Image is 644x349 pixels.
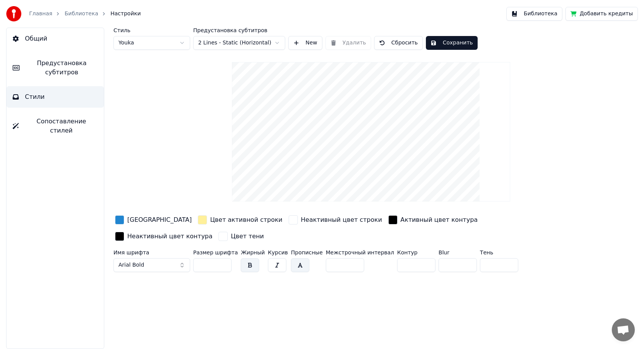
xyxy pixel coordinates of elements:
[110,10,141,18] span: Настройки
[268,250,288,255] label: Курсив
[565,7,638,21] button: Добавить кредиты
[196,214,284,226] button: Цвет активной строки
[113,230,214,242] button: Неактивный цвет контура
[387,214,480,226] button: Активный цвет контура
[6,6,21,21] img: youka
[118,261,144,269] span: Arial Bold
[287,214,384,226] button: Неактивный цвет строки
[193,250,238,255] label: Размер шрифта
[401,215,478,224] div: Активный цвет контура
[480,250,518,255] label: Тень
[113,250,190,255] label: Имя шрифта
[326,250,394,255] label: Межстрочный интервал
[64,10,98,18] a: Библиотека
[231,232,264,241] div: Цвет тени
[301,215,382,224] div: Неактивный цвет строки
[127,215,192,224] div: [GEOGRAPHIC_DATA]
[7,52,104,83] button: Предустановка субтитров
[7,86,104,108] button: Стили
[26,59,98,77] span: Предустановка субтитров
[374,36,423,50] button: Сбросить
[210,215,283,224] div: Цвет активной строки
[288,36,322,50] button: New
[612,318,635,341] div: Открытый чат
[113,214,193,226] button: [GEOGRAPHIC_DATA]
[291,250,323,255] label: Прописные
[426,36,478,50] button: Сохранить
[7,111,104,141] button: Сопоставление стилей
[397,250,435,255] label: Контур
[29,10,52,18] a: Главная
[25,117,98,135] span: Сопоставление стилей
[241,250,264,255] label: Жирный
[25,34,47,43] span: Общий
[29,10,141,18] nav: breadcrumb
[113,28,190,33] label: Стиль
[7,28,104,49] button: Общий
[439,250,477,255] label: Blur
[193,28,285,33] label: Предустановка субтитров
[217,230,265,242] button: Цвет тени
[25,92,45,102] span: Стили
[506,7,562,21] button: Библиотека
[127,232,212,241] div: Неактивный цвет контура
